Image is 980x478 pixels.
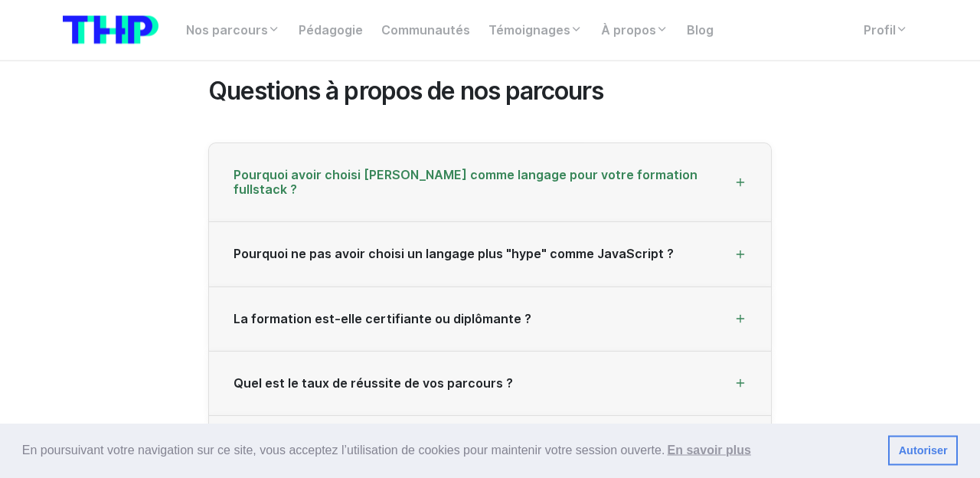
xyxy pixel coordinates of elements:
[678,15,723,46] a: Blog
[479,15,592,46] a: Témoignages
[234,247,674,262] span: Pourquoi ne pas avoir choisi un langage plus "hype" comme JavaScript ?
[665,439,753,462] a: learn more about cookies
[592,15,678,46] a: À propos
[234,313,531,327] span: La formation est-elle certifiante ou diplômante ?
[888,436,958,467] a: dismiss cookie message
[22,439,876,462] span: En poursuivant votre navigation sur ce site, vous acceptez l’utilisation de cookies pour mainteni...
[177,15,289,46] a: Nos parcours
[234,169,734,198] span: Pourquoi avoir choisi [PERSON_NAME] comme langage pour votre formation fullstack ?
[234,377,513,391] span: Quel est le taux de réussite de vos parcours ?
[208,77,772,106] h2: Questions à propos de nos parcours
[854,15,917,46] a: Profil
[63,16,158,44] img: logo
[289,15,372,46] a: Pédagogie
[372,15,479,46] a: Communautés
